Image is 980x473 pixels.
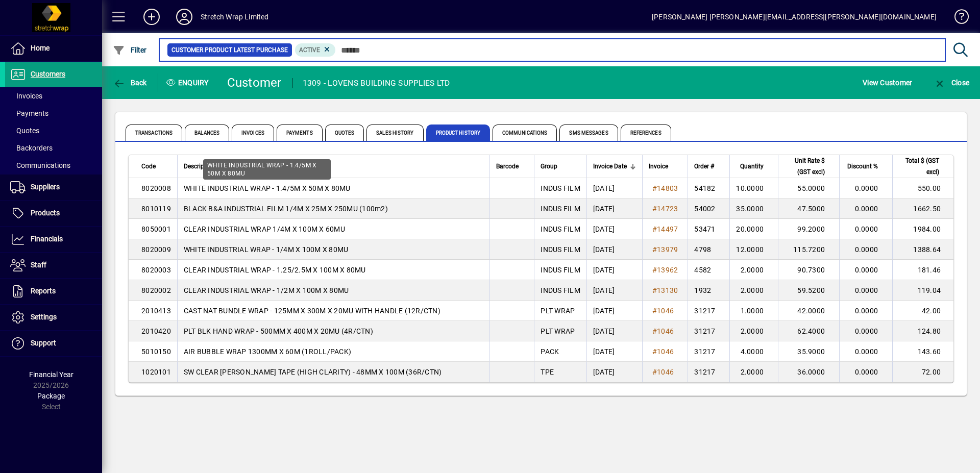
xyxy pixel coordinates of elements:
td: [DATE] [586,260,642,280]
td: 143.60 [892,341,953,362]
span: Payments [10,109,48,117]
td: 42.0000 [778,301,839,321]
span: AIR BUBBLE WRAP 1300MM X 60M (1ROLL/PACK) [184,347,351,356]
a: Financials [5,227,102,252]
a: Home [5,36,102,61]
span: Code [141,161,156,172]
a: Staff [5,253,102,278]
span: INDUS FILM [541,245,580,254]
span: Active [299,46,320,54]
span: 14723 [657,205,678,213]
div: Stretch Wrap Limited [201,9,269,25]
span: Close [934,79,969,87]
td: 0.0000 [839,321,892,341]
app-page-header-button: Back [102,73,158,92]
div: Group [541,161,580,172]
span: CLEAR INDUSTRIAL WRAP 1/4M X 100M X 60MU [184,225,345,233]
span: 13962 [657,266,678,274]
a: Knowledge Base [947,2,967,35]
span: Order # [694,161,714,172]
td: 2.0000 [729,321,778,341]
span: Back [113,79,147,87]
button: Profile [168,8,201,26]
a: #1046 [649,366,677,378]
td: 99.2000 [778,219,839,239]
span: PLT WRAP [541,327,575,335]
a: Reports [5,279,102,304]
span: Total $ (GST excl) [899,155,939,178]
span: PACK [541,347,559,356]
span: INDUS FILM [541,184,580,192]
span: 1020101 [141,368,171,376]
a: Support [5,331,102,356]
div: Code [141,161,171,172]
td: [DATE] [586,362,642,382]
td: 90.7300 [778,260,839,280]
span: PLT BLK HAND WRAP - 500MM X 400M X 20MU (4R/CTN) [184,327,373,335]
td: 31217 [688,301,729,321]
td: [DATE] [586,219,642,239]
td: 0.0000 [839,341,892,362]
div: Invoice [649,161,682,172]
span: Sales History [366,125,423,141]
a: Backorders [5,139,102,157]
span: # [652,245,657,254]
td: 2.0000 [729,362,778,382]
button: Close [931,73,972,92]
span: Invoice Date [593,161,627,172]
span: INDUS FILM [541,205,580,213]
td: 0.0000 [839,301,892,321]
span: 1046 [657,307,674,315]
a: Products [5,201,102,226]
td: 72.00 [892,362,953,382]
span: SW CLEAR [PERSON_NAME] TAPE (HIGH CLARITY) - 48MM X 100M (36R/CTN) [184,368,442,376]
td: 2.0000 [729,280,778,301]
span: INDUS FILM [541,286,580,294]
td: 47.5000 [778,198,839,219]
td: [DATE] [586,321,642,341]
span: Customers [31,70,65,78]
span: 13130 [657,286,678,294]
span: INDUS FILM [541,266,580,274]
td: 0.0000 [839,280,892,301]
span: Customer Product Latest Purchase [171,45,288,55]
td: 12.0000 [729,239,778,260]
td: 0.0000 [839,260,892,280]
span: 13979 [657,245,678,254]
span: 8050001 [141,225,171,233]
a: #14803 [649,183,682,194]
span: 14803 [657,184,678,192]
span: Barcode [496,161,519,172]
td: 124.80 [892,321,953,341]
td: 1984.00 [892,219,953,239]
td: 0.0000 [839,178,892,198]
div: Quantity [736,161,773,172]
span: CAST NAT BUNDLE WRAP - 125MM X 300M X 20MU WITH HANDLE (12R/CTN) [184,307,440,315]
div: Invoice Date [593,161,636,172]
a: #14723 [649,203,682,214]
td: 42.00 [892,301,953,321]
span: Financial Year [29,370,73,379]
span: Quotes [10,127,39,135]
td: 54182 [688,178,729,198]
span: Backorders [10,144,53,152]
td: 1.0000 [729,301,778,321]
td: 31217 [688,341,729,362]
td: 115.7200 [778,239,839,260]
a: #1046 [649,305,677,316]
span: 8020003 [141,266,171,274]
span: References [621,125,671,141]
span: Product History [426,125,491,141]
span: Financials [31,235,63,243]
td: 0.0000 [839,239,892,260]
span: Home [31,44,50,52]
button: Filter [110,41,150,59]
td: [DATE] [586,341,642,362]
span: Invoices [232,125,274,141]
td: 0.0000 [839,219,892,239]
span: Unit Rate $ (GST excl) [785,155,825,178]
a: Payments [5,105,102,122]
td: [DATE] [586,178,642,198]
button: Back [110,73,150,92]
td: [DATE] [586,280,642,301]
